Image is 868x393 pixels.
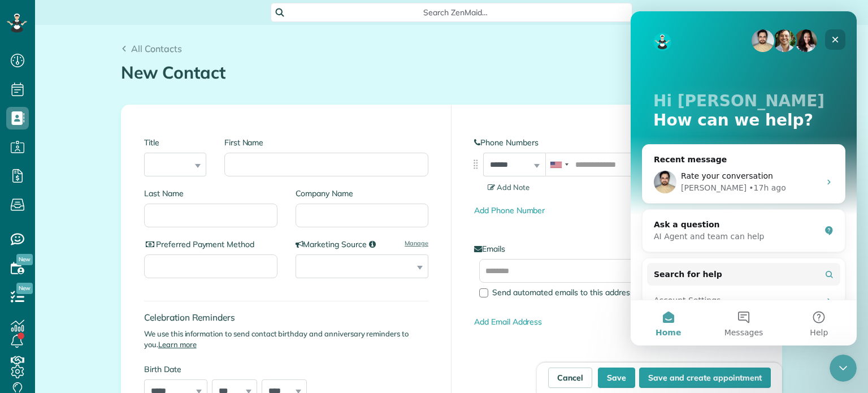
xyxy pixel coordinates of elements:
label: Company Name [296,188,429,199]
a: Manage [405,239,428,248]
a: Add Phone Number [474,205,545,215]
p: We use this information to send contact birthday and anniversary reminders to you. [144,329,428,350]
h1: New Contact [121,63,782,82]
label: Last Name [144,188,277,199]
span: New [16,254,33,265]
label: Birth Date [144,364,333,375]
label: Preferred Payment Method [144,239,277,250]
label: Title [144,137,206,148]
div: United States: +1 [546,153,572,176]
span: Send automated emails to this address? [492,287,637,297]
a: Add Email Address [474,317,542,327]
button: Save [598,368,635,388]
span: New [16,283,33,294]
button: Save and create appointment [639,368,771,388]
a: Learn more [158,340,197,349]
label: Emails [474,243,759,254]
label: Phone Numbers [474,137,759,148]
img: drag_indicator-119b368615184ecde3eda3c64c821f6cf29d3e2b97b89ee44bc31753036683e5.png [470,158,481,170]
label: First Name [224,137,428,148]
a: Cancel [548,368,592,388]
a: All Contacts [121,42,182,55]
label: Marketing Source [296,239,429,250]
iframe: Intercom live chat [631,11,857,346]
iframe: Intercom live chat [830,355,857,382]
h4: Celebration Reminders [144,313,428,322]
span: Add Note [488,183,530,192]
span: All Contacts [131,43,182,54]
